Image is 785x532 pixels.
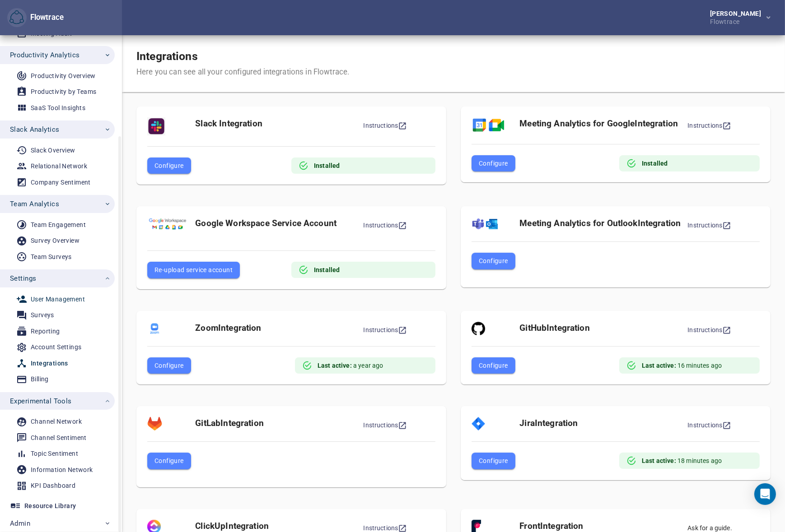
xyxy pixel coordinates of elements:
[472,253,515,269] button: Configure
[136,50,349,63] h1: Integrations
[154,160,184,171] span: Configure
[147,417,162,430] img: Integration Logo
[363,222,407,229] a: Instructions
[154,264,233,275] span: Re-upload service account
[31,432,87,444] div: Channel Sentiment
[314,161,340,170] strong: Installed
[10,124,59,135] span: Slack Analytics
[687,222,731,229] a: Instructions
[195,117,363,130] div: Slack Integration
[154,360,184,371] span: Configure
[314,265,340,274] strong: Installed
[7,8,64,28] div: Flowtrace
[363,524,407,532] a: Instructions
[318,362,352,369] strong: Last active:
[642,159,668,168] strong: Installed
[10,49,79,61] span: Productivity Analytics
[472,155,515,171] button: Configure
[519,520,687,532] div: Front Integration
[31,294,85,305] div: User Management
[147,157,191,174] button: Configure
[31,102,85,114] div: SaaS Tool Insights
[710,17,765,25] div: Flowtrace
[195,217,363,229] div: Google Workspace Service Account
[7,8,27,28] button: Flowtrace
[10,273,36,284] span: Settings
[147,117,165,135] img: Paywall
[318,357,383,374] div: a year ago
[31,310,54,321] div: Surveys
[479,360,508,371] span: Configure
[195,520,363,532] div: ClickUp Integration
[472,417,485,430] img: Integration Logo
[642,362,676,369] strong: Last active:
[195,322,363,334] div: Zoom Integration
[31,464,93,476] div: Information Network
[27,12,64,23] div: Flowtrace
[642,457,676,464] strong: Last active:
[10,395,72,407] span: Experimental Tools
[363,326,407,333] a: Instructions
[9,10,24,25] img: Flowtrace
[147,453,191,469] button: Configure
[31,358,68,369] div: Integrations
[31,235,79,246] div: Survey Overview
[642,453,722,469] div: 18 minutes ago
[363,122,407,129] a: Instructions
[147,357,191,374] button: Configure
[147,322,162,335] img: Integration Logo
[479,255,508,266] span: Configure
[31,326,60,337] div: Reporting
[24,500,76,512] div: Resource Library
[472,217,499,231] img: Integration Logo
[147,262,240,278] button: Re-upload service account
[136,67,349,78] div: Here you can see all your configured integrations in Flowtrace.
[154,455,184,466] span: Configure
[31,480,75,491] div: KPI Dashboard
[31,161,87,172] div: Relational Network
[472,357,515,374] button: Configure
[479,455,508,466] span: Configure
[687,421,731,429] a: Instructions
[696,8,778,28] button: [PERSON_NAME]Flowtrace
[31,342,81,353] div: Account Settings
[519,417,687,429] div: Jira Integration
[687,122,731,129] a: Instructions
[479,158,508,169] span: Configure
[642,357,722,374] div: 16 minutes ago
[31,70,95,82] div: Productivity Overview
[519,322,687,334] div: GitHub Integration
[31,86,96,97] div: Productivity by Teams
[519,217,687,229] div: Meeting Analytics for Outlook Integration
[754,483,776,505] div: Open Intercom Messenger
[710,10,765,17] div: [PERSON_NAME]
[195,417,363,429] div: GitLab Integration
[31,374,49,385] div: Billing
[472,322,485,335] img: Integration Logo
[363,421,407,429] a: Instructions
[10,198,59,210] span: Team Analytics
[31,416,82,427] div: Channel Network
[472,117,505,133] img: Paywall
[31,145,75,156] div: Slack Overview
[31,219,86,231] div: Team Engagement
[31,177,91,188] div: Company Sentiment
[519,117,687,130] div: Meeting Analytics for Google Integration
[147,217,188,230] img: Paywall
[31,251,72,263] div: Team Surveys
[31,448,78,459] div: Topic Sentiment
[10,518,30,529] span: Admin
[472,453,515,469] button: Configure
[687,326,731,333] a: Instructions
